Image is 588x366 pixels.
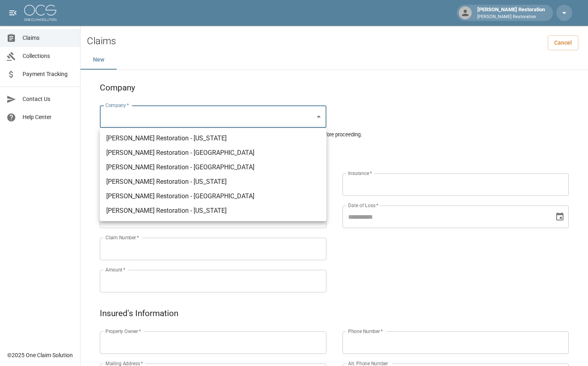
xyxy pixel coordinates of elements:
li: [PERSON_NAME] Restoration - [US_STATE] [100,204,326,218]
li: [PERSON_NAME] Restoration - [GEOGRAPHIC_DATA] [100,189,326,204]
li: [PERSON_NAME] Restoration - [US_STATE] [100,131,326,146]
li: [PERSON_NAME] Restoration - [GEOGRAPHIC_DATA] [100,146,326,160]
li: [PERSON_NAME] Restoration - [US_STATE] [100,175,326,189]
li: [PERSON_NAME] Restoration - [GEOGRAPHIC_DATA] [100,160,326,175]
